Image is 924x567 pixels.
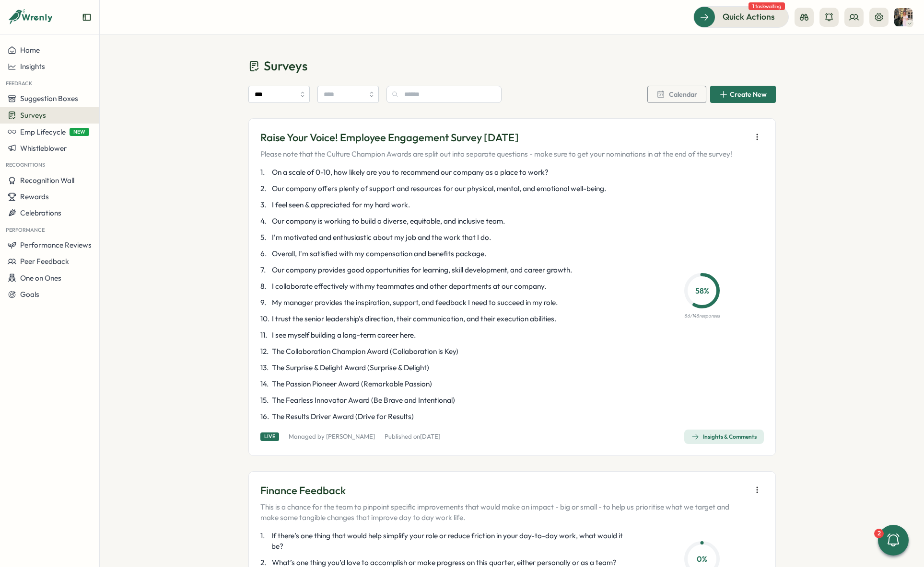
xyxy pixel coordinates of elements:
p: Please note that the Culture Champion Awards are split out into separate questions - make sure to... [260,149,732,159]
span: Surveys [20,111,46,120]
span: I collaborate effectively with my teammates and other departments at our company. [272,281,546,292]
span: Quick Actions [723,11,775,23]
span: One on Ones [20,273,61,283]
span: 4 . [260,216,270,227]
span: Goals [20,290,39,299]
span: 12 . [260,346,270,357]
span: Our company offers plenty of support and resources for our physical, mental, and emotional well-b... [272,183,606,194]
span: The Surprise & Delight Award (Surprise & Delight) [272,363,429,373]
div: Live [260,432,279,441]
button: Insights & Comments [684,430,764,444]
span: 1 . [260,531,270,552]
span: Rewards [20,192,49,201]
p: 58 % [687,285,717,297]
span: 6 . [260,249,270,259]
span: The Passion Pioneer Award (Remarkable Passion) [272,379,432,389]
span: 13 . [260,363,270,373]
p: Finance Feedback [260,483,747,498]
p: Managed by [289,432,375,441]
p: This is a chance for the team to pinpoint specific improvements that would make an impact - big o... [260,502,747,523]
span: Calendar [669,91,697,98]
span: Celebrations [20,208,61,217]
p: 86 / 148 responses [684,312,720,320]
span: 14 . [260,379,270,389]
span: Insights [20,62,45,71]
span: 5 . [260,232,270,243]
span: Overall, I'm satisfied with my compensation and benefits package. [272,249,486,259]
span: NEW [70,128,89,136]
span: Surveys [264,57,307,74]
span: I see myself building a long-term career here. [272,330,416,340]
span: 1 . [260,167,270,178]
span: Suggestion Boxes [20,94,78,103]
span: Our company provides good opportunities for learning, skill development, and career growth. [272,265,572,275]
button: Create New [710,86,776,103]
span: The Collaboration Champion Award (Collaboration is Key) [272,346,458,357]
span: 2 . [260,183,270,194]
p: Published on [385,432,440,441]
span: 16 . [260,411,270,422]
button: 2 [878,525,909,556]
div: 2 [874,529,884,538]
button: Calendar [647,86,706,103]
span: Performance Reviews [20,240,92,249]
p: 0 % [687,553,717,565]
span: [DATE] [420,432,440,440]
span: The Results Driver Award (Drive for Results) [272,411,414,422]
span: Our company is working to build a diverse, equitable, and inclusive team. [272,216,505,227]
span: 1 task waiting [749,2,785,10]
span: I trust the senior leadership's direction, their communication, and their execution abilities. [272,314,556,324]
span: The Fearless Innovator Award (Be Brave and Intentional) [272,395,455,406]
span: On a scale of 0-10, how likely are you to recommend our company as a place to work? [272,167,549,178]
span: Create New [730,91,767,98]
span: Peer Feedback [20,257,69,266]
p: Raise Your Voice! Employee Engagement Survey [DATE] [260,130,732,145]
span: Recognition Wall [20,176,74,185]
button: Quick Actions [693,6,789,27]
span: 11 . [260,330,270,340]
a: [PERSON_NAME] [326,432,375,440]
span: Whistleblower [20,144,67,153]
div: Insights & Comments [691,433,757,441]
span: Home [20,45,40,55]
span: I'm motivated and enthusiastic about my job and the work that I do. [272,232,491,243]
button: Expand sidebar [82,12,92,22]
span: 10 . [260,314,270,324]
span: I feel seen & appreciated for my hard work. [272,200,410,210]
span: 15 . [260,395,270,406]
span: 7 . [260,265,270,275]
span: My manager provides the inspiration, support, and feedback I need to succeed in my role. [272,297,558,308]
img: Hannah Saunders [894,8,912,26]
span: Emp Lifecycle [20,127,66,136]
span: 3 . [260,200,270,210]
span: If there’s one thing that would help simplify your role or reduce friction in your day-to-day wor... [271,531,629,552]
span: 9 . [260,297,270,308]
span: 8 . [260,281,270,292]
